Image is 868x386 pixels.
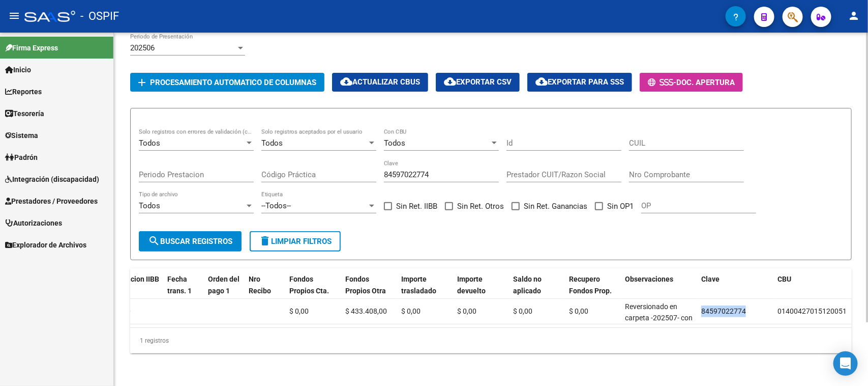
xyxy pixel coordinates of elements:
[457,275,496,307] span: Importe devuelto Cuenta SSS
[341,268,397,313] datatable-header-cell: Fondos Propios Otra Cta.
[5,108,44,119] span: Tesorería
[640,73,743,92] button: -Doc. Apertura
[777,275,791,283] span: CBU
[80,5,119,27] span: - OSPIF
[5,196,98,207] span: Prestadores / Proveedores
[397,268,453,313] datatable-header-cell: Importe trasladado
[535,77,624,87] span: Exportar para SSS
[701,275,720,283] span: Clave
[249,275,271,295] span: Nro Recibo
[250,231,341,252] button: Limpiar filtros
[509,268,565,313] datatable-header-cell: Saldo no aplicado
[340,75,352,88] mat-icon: cloud_download
[139,201,160,210] span: Todos
[289,275,329,307] span: Fondos Propios Cta. Disca.
[245,268,285,313] datatable-header-cell: Nro Recibo
[148,235,160,247] mat-icon: search
[107,268,163,313] datatable-header-cell: Retencion IIBB
[535,75,548,88] mat-icon: cloud_download
[208,275,240,295] span: Orden del pago 1
[848,10,860,22] mat-icon: person
[773,268,850,313] datatable-header-cell: CBU
[436,73,520,92] button: Exportar CSV
[5,64,31,75] span: Inicio
[340,77,420,87] span: Actualizar CBUs
[513,275,542,295] span: Saldo no aplicado
[676,78,735,87] span: Doc. Apertura
[148,237,232,246] span: Buscar registros
[833,351,858,376] div: Open Intercom Messenger
[150,78,316,87] span: Procesamiento automatico de columnas
[457,200,504,212] span: Sin Ret. Otros
[259,235,271,247] mat-icon: delete
[139,231,242,252] button: Buscar registros
[259,237,332,246] span: Limpiar filtros
[396,200,437,212] span: Sin Ret. IIBB
[5,86,42,97] span: Reportes
[569,307,588,315] span: $ 0,00
[5,152,38,163] span: Padrón
[513,307,532,315] span: $ 0,00
[261,201,291,210] span: --Todos--
[345,275,386,307] span: Fondos Propios Otra Cta.
[648,78,676,87] span: -
[569,275,612,295] span: Recupero Fondos Prop.
[139,139,160,148] span: Todos
[524,200,587,212] span: Sin Ret. Ganancias
[261,139,283,148] span: Todos
[332,73,428,92] button: Actualizar CBUs
[8,10,20,22] mat-icon: menu
[384,139,405,148] span: Todos
[444,75,456,88] mat-icon: cloud_download
[136,76,148,89] mat-icon: add
[345,307,387,315] span: $ 433.408,00
[607,200,634,212] span: Sin OP1
[401,275,436,295] span: Importe trasladado
[5,42,58,53] span: Firma Express
[444,77,512,87] span: Exportar CSV
[5,174,99,185] span: Integración (discapacidad)
[130,43,155,52] span: 202506
[565,268,621,313] datatable-header-cell: Recupero Fondos Prop.
[527,73,632,92] button: Exportar para SSS
[457,307,476,315] span: $ 0,00
[625,275,673,283] span: Observaciones
[285,268,341,313] datatable-header-cell: Fondos Propios Cta. Disca.
[130,73,324,92] button: Procesamiento automatico de columnas
[111,275,159,283] span: Retencion IIBB
[621,268,697,313] datatable-header-cell: Observaciones
[701,307,746,315] span: 84597022774
[289,307,309,315] span: $ 0,00
[167,275,192,295] span: Fecha trans. 1
[453,268,509,313] datatable-header-cell: Importe devuelto Cuenta SSS
[130,328,852,353] div: 1 registros
[401,307,421,315] span: $ 0,00
[777,307,867,315] span: 0140042701512005105327
[163,268,204,313] datatable-header-cell: Fecha trans. 1
[5,239,86,251] span: Explorador de Archivos
[697,268,773,313] datatable-header-cell: Clave
[5,217,62,229] span: Autorizaciones
[204,268,245,313] datatable-header-cell: Orden del pago 1
[5,130,38,141] span: Sistema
